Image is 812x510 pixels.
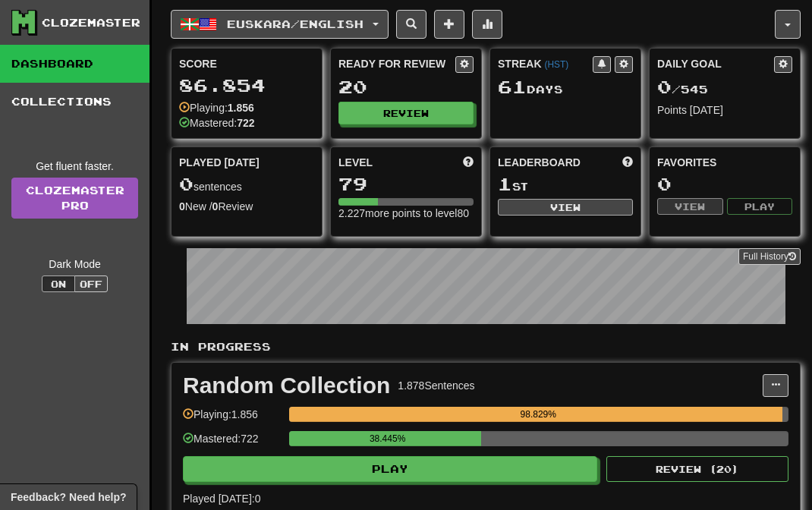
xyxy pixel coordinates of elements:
[179,155,260,170] span: Played [DATE]
[171,339,801,354] p: In Progress
[179,200,185,212] strong: 0
[227,17,364,30] span: Euskara / English
[183,431,282,456] div: Mastered: 722
[338,206,474,221] div: 2.227 more points to level 80
[498,56,593,71] div: Streak
[338,56,455,71] div: Ready for Review
[606,456,788,482] button: Review (20)
[498,173,512,194] span: 1
[498,76,527,97] span: 61
[179,175,314,194] div: sentences
[179,199,314,214] div: New / Review
[338,175,474,194] div: 79
[657,175,792,194] div: 0
[179,115,255,131] div: Mastered:
[171,10,389,39] button: Euskara/English
[472,10,502,39] button: More stats
[463,155,474,170] span: Score more points to level up
[183,493,260,505] span: Played [DATE]: 0
[11,257,138,272] div: Dark Mode
[183,407,282,432] div: Playing: 1.856
[396,10,426,39] button: Search sentences
[338,77,474,96] div: 20
[179,56,314,71] div: Score
[294,431,481,446] div: 38.445%
[657,155,792,170] div: Favorites
[498,77,633,97] div: Day s
[657,76,672,97] span: 0
[183,374,390,397] div: Random Collection
[228,102,254,114] strong: 1.856
[183,456,597,482] button: Play
[657,56,774,73] div: Daily Goal
[498,155,581,170] span: Leaderboard
[657,198,723,215] button: View
[294,407,782,422] div: 98.829%
[657,102,792,118] div: Points [DATE]
[11,178,138,219] a: ClozemasterPro
[622,155,633,170] span: This week in points, UTC
[338,102,474,124] button: Review
[657,83,708,96] span: / 545
[42,15,140,30] div: Clozemaster
[179,173,194,194] span: 0
[738,248,801,265] button: Full History
[179,76,314,95] div: 86.854
[237,117,254,129] strong: 722
[727,198,793,215] button: Play
[11,159,138,174] div: Get fluent faster.
[544,59,568,70] a: (HST)
[498,199,633,216] button: View
[398,378,474,393] div: 1.878 Sentences
[498,175,633,194] div: st
[11,490,126,505] span: Open feedback widget
[179,100,254,115] div: Playing:
[74,275,108,292] button: Off
[42,275,75,292] button: On
[338,155,373,170] span: Level
[434,10,464,39] button: Add sentence to collection
[212,200,219,212] strong: 0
